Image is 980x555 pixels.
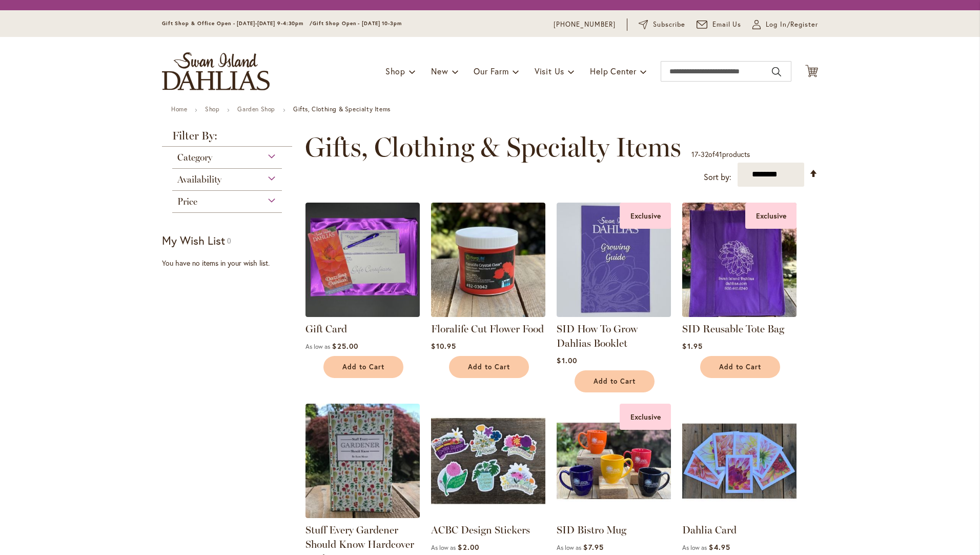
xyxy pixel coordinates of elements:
a: SID Bistro Mug [557,524,626,536]
a: Floralife Cut Flower Food [431,323,544,335]
a: SID Reusable Tote Bag [682,323,784,335]
a: SID Reusable Tote Bag Exclusive [682,309,797,319]
span: $2.00 [458,542,479,552]
a: Floralife Cut Flower Food [431,309,545,319]
span: As low as [431,544,456,551]
span: 17 [691,149,698,159]
a: Dahlia Card [682,524,737,536]
img: Swan Island Dahlias - How to Grow Guide [557,203,671,317]
span: Email Us [712,19,742,30]
span: 32 [701,149,708,159]
a: ACBC Design Stickers [431,510,545,520]
span: $1.00 [557,355,577,365]
div: Exclusive [620,203,671,229]
a: [PHONE_NUMBER] [554,19,616,30]
a: Gift Certificate [305,309,420,319]
span: Shop [385,66,405,76]
button: Add to Cart [449,356,529,378]
a: Stuff Every Gardener Should Know Hardcover Book [305,510,420,520]
span: Category [177,152,212,163]
div: Exclusive [745,203,797,229]
a: Garden Shop [237,105,275,113]
span: Price [177,196,197,207]
a: Shop [205,105,219,113]
img: ACBC Design Stickers [431,404,545,518]
label: Sort by: [704,168,731,187]
span: Add to Cart [594,377,636,386]
a: ACBC Design Stickers [431,524,530,536]
img: Group shot of Dahlia Cards [682,404,797,518]
a: Log In/Register [752,19,818,30]
span: Our Farm [474,66,508,76]
span: Gift Shop & Office Open - [DATE]-[DATE] 9-4:30pm / [162,20,313,27]
span: Add to Cart [719,363,761,371]
span: Gifts, Clothing & Specialty Items [305,132,681,163]
img: Stuff Every Gardener Should Know Hardcover Book [305,404,420,518]
span: New [431,66,448,76]
span: Availability [177,174,221,185]
a: Email Us [697,19,742,30]
span: $1.95 [682,341,702,351]
strong: Filter By: [162,130,292,147]
span: Visit Us [535,66,564,76]
button: Add to Cart [700,356,780,378]
a: Home [171,105,187,113]
span: $4.95 [709,542,730,552]
span: Add to Cart [468,363,510,371]
div: Exclusive [620,404,671,430]
span: As low as [682,544,707,551]
img: Floralife Cut Flower Food [431,203,545,317]
strong: Gifts, Clothing & Specialty Items [293,105,391,113]
a: Group shot of Dahlia Cards [682,510,797,520]
img: SID Reusable Tote Bag [682,203,797,317]
p: - of products [691,146,750,163]
a: SID Bistro Mug Exclusive [557,510,671,520]
span: $25.00 [332,341,358,351]
img: SID Bistro Mug [557,404,671,518]
button: Add to Cart [575,370,655,392]
a: store logo [162,52,270,90]
img: Gift Certificate [305,203,420,317]
a: Swan Island Dahlias - How to Grow Guide Exclusive [557,309,671,319]
span: Gift Shop Open - [DATE] 10-3pm [313,20,402,27]
span: Log In/Register [766,19,818,30]
a: SID How To Grow Dahlias Booklet [557,323,638,349]
span: Help Center [590,66,637,76]
span: Subscribe [653,19,685,30]
span: 41 [715,149,722,159]
div: You have no items in your wish list. [162,258,299,268]
a: Subscribe [639,19,685,30]
span: Add to Cart [342,363,384,371]
span: $7.95 [583,542,603,552]
strong: My Wish List [162,233,225,248]
span: As low as [557,544,581,551]
span: As low as [305,343,330,350]
button: Add to Cart [323,356,403,378]
a: Gift Card [305,323,347,335]
span: $10.95 [431,341,456,351]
